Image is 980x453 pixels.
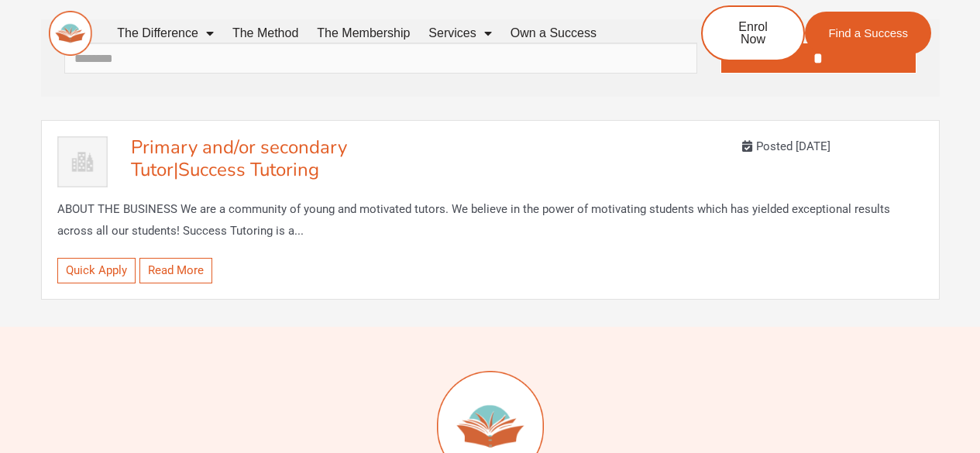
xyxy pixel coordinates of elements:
span: Success Tutoring [178,157,319,182]
a: The Method [223,15,308,51]
a: Find a Success [805,12,931,54]
span: Primary and/or secondary Tutor [131,135,347,182]
a: Primary and/or secondary Tutor|Success Tutoring [131,135,347,182]
a: Services [419,15,500,51]
span: Enrol Now [726,21,780,46]
p: ABOUT THE BUSINESS We are a community of young and motivated tutors. We believe in the power of m... [57,199,923,242]
a: Own a Success [501,15,606,51]
span: Find a Success [828,27,908,39]
nav: Menu [108,15,650,51]
img: Success Tutoring [57,136,108,187]
a: The Difference [108,15,223,51]
a: Quick Apply [57,258,136,283]
a: Enrol Now [701,5,805,61]
div: Posted [DATE] [742,136,923,158]
a: The Membership [308,15,419,51]
a: Read More [139,258,212,283]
